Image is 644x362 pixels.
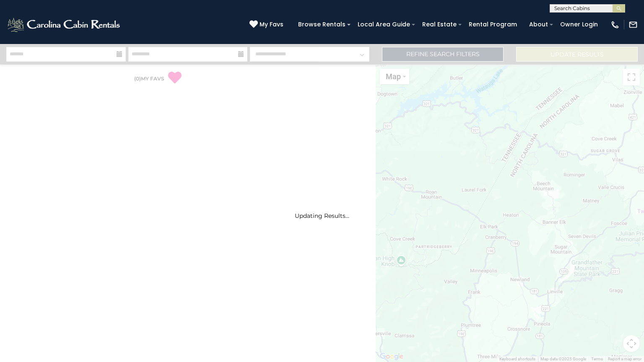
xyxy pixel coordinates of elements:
a: Browse Rentals [294,18,350,31]
a: Rental Program [465,18,521,31]
a: Real Estate [418,18,461,31]
a: Owner Login [556,18,602,31]
img: mail-regular-white.png [628,20,638,29]
img: phone-regular-white.png [610,20,620,29]
span: My Favs [260,20,283,29]
a: My Favs [249,20,286,29]
a: About [525,18,552,31]
img: White-1-2.png [6,16,122,33]
a: Local Area Guide [353,18,414,31]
